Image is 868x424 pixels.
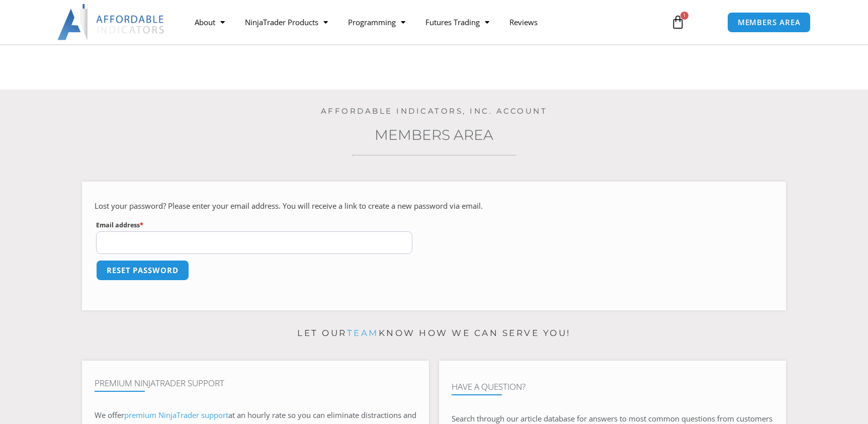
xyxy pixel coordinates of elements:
[96,260,189,281] button: Reset password
[415,11,499,34] a: Futures Trading
[375,126,493,143] a: Members Area
[185,11,659,34] nav: Menu
[57,4,165,40] img: LogoAI
[95,199,773,213] p: Lost your password? Please enter your email address. You will receive a link to create a new pass...
[338,11,415,34] a: Programming
[727,12,811,33] a: MEMBERS AREA
[738,19,801,26] span: MEMBERS AREA
[680,12,688,20] span: 1
[185,11,235,34] a: About
[96,219,412,231] label: Email address
[82,325,786,342] p: Let our know how we can serve you!
[656,8,700,37] a: 1
[452,382,773,392] h4: Have A Question?
[499,11,548,34] a: Reviews
[321,106,548,116] a: Affordable Indicators, Inc. Account
[95,410,124,420] span: We offer
[124,410,228,420] a: premium NinjaTrader support
[95,378,416,388] h4: Premium NinjaTrader Support
[235,11,338,34] a: NinjaTrader Products
[347,328,379,338] a: team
